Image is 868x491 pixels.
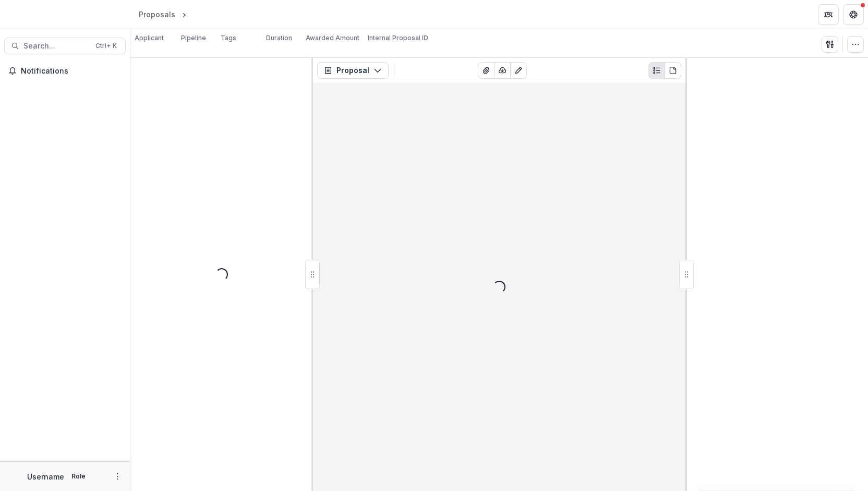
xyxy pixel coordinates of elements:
a: Proposals [135,7,179,22]
span: Search... [23,42,89,51]
button: View Attached Files [478,62,495,79]
nav: breadcrumb [135,7,233,22]
span: Notifications [21,67,122,76]
button: Plaintext view [648,62,665,79]
button: PDF view [665,62,681,79]
div: Ctrl + K [93,40,119,52]
button: Search... [4,38,126,54]
button: More [111,470,124,483]
p: Pipeline [181,33,206,43]
p: Applicant [135,33,164,43]
p: Username [27,471,64,482]
button: Partners [818,4,839,25]
p: Role [68,472,89,481]
p: Duration [266,33,292,43]
p: Awarded Amount [306,33,359,43]
p: Internal Proposal ID [368,33,428,43]
button: Notifications [4,63,126,79]
button: Proposal [317,62,389,79]
div: Proposals [139,9,175,20]
p: Tags [221,33,236,43]
button: Edit as form [510,62,527,79]
button: Get Help [843,4,864,25]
